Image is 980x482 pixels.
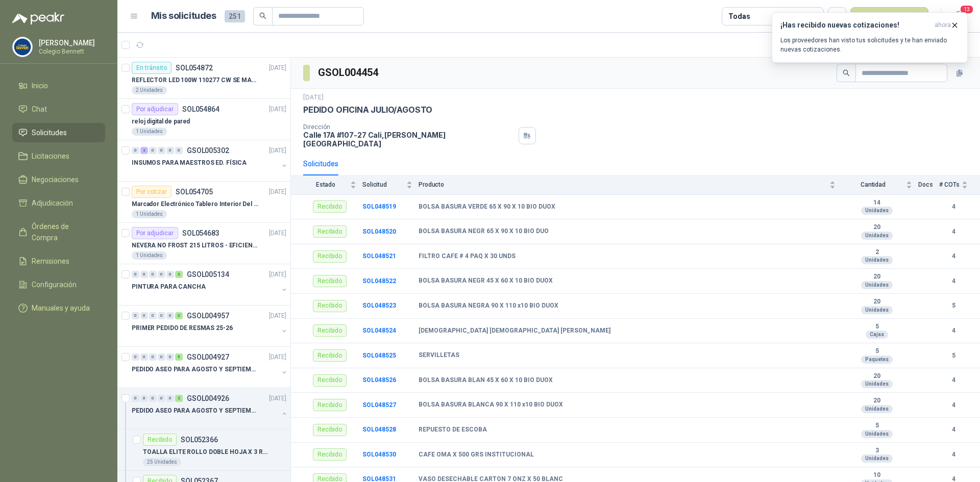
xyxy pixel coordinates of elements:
[949,7,968,26] button: 13
[313,324,347,337] div: Recibido
[362,252,396,260] a: SOL048521
[117,182,290,223] a: Por cotizarSOL054705[DATE] Marcador Electrónico Tablero Interior Del Día Del Juego Para Luchar, E...
[842,471,912,479] b: 10
[132,210,167,218] div: 1 Unidades
[861,207,893,215] div: Unidades
[12,76,105,95] a: Inicio
[149,353,157,361] div: 0
[132,241,259,250] p: NEVERA NO FROST 215 LITROS - EFICIENCIA ENERGETICA A
[32,127,67,138] span: Solicitudes
[303,131,514,148] p: Calle 17A #107-27 Cali , [PERSON_NAME][GEOGRAPHIC_DATA]
[303,181,348,188] span: Estado
[12,99,105,119] a: Chat
[166,147,174,154] div: 0
[861,430,893,438] div: Unidades
[362,203,396,210] a: SOL048519
[850,7,928,26] button: Nueva solicitud
[303,123,514,131] p: Dirección
[939,202,968,212] b: 4
[182,230,219,237] p: SOL054683
[318,65,380,81] h3: GSOL004454
[166,271,174,278] div: 0
[419,175,842,194] th: Producto
[313,300,347,312] div: Recibido
[182,106,219,113] p: SOL054864
[149,395,157,402] div: 0
[151,9,216,23] h1: Mis solicitudes
[419,401,563,409] b: BOLSA BASURA BLANCA 90 X 110 x10 BIO DUOX
[175,147,183,154] div: 0
[12,12,64,24] img: Logo peakr
[303,93,324,103] p: [DATE]
[780,21,930,30] h3: ¡Has recibido nuevas cotizaciones!
[132,392,288,425] a: 0 0 0 0 0 2 GSOL004926[DATE] PEDIDO ASEO PARA AGOSTO Y SEPTIEMBRE
[939,375,968,385] b: 4
[269,394,286,403] p: [DATE]
[140,353,148,361] div: 0
[960,5,974,14] span: 13
[149,312,157,319] div: 0
[939,326,968,336] b: 4
[166,312,174,319] div: 0
[842,273,912,281] b: 20
[132,351,288,384] a: 0 0 0 0 0 5 GSOL004927[DATE] PEDIDO ASEO PARA AGOSTO Y SEPTIEMBRE 2
[117,223,290,264] a: Por adjudicarSOL054683[DATE] NEVERA NO FROST 215 LITROS - EFICIENCIA ENERGETICA A1 Unidades
[269,146,286,156] p: [DATE]
[143,447,270,457] p: TOALLA ELITE ROLLO DOBLE HOJA X 3 ROLLOS
[12,193,105,213] a: Adjudicación
[419,327,610,335] b: [DEMOGRAPHIC_DATA] [DEMOGRAPHIC_DATA] [PERSON_NAME]
[12,217,105,247] a: Órdenes de Compra
[149,147,157,154] div: 0
[842,397,912,405] b: 20
[32,302,90,314] span: Manuales y ayuda
[939,450,968,460] b: 4
[187,395,229,402] p: GSOL004926
[269,311,286,321] p: [DATE]
[780,36,959,54] p: Los proveedores han visto tus solicitudes y te han enviado nuevas cotizaciones.
[132,158,247,168] p: INSUMOS PARA MAESTROS ED. FÍSICA
[772,12,968,63] button: ¡Has recibido nuevas cotizaciones!ahora Los proveedores han visto tus solicitudes y te han enviad...
[842,181,904,188] span: Cantidad
[132,86,167,94] div: 2 Unidades
[419,426,487,434] b: REPUESTO DE ESCOBA
[158,147,165,154] div: 0
[269,187,286,197] p: [DATE]
[362,277,396,285] a: SOL048522
[842,422,912,430] b: 5
[187,312,229,319] p: GSOL004957
[861,405,893,413] div: Unidades
[842,372,912,380] b: 20
[143,434,177,446] div: Recibido
[269,352,286,362] p: [DATE]
[176,64,213,71] p: SOL054872
[842,323,912,331] b: 5
[32,104,47,115] span: Chat
[291,175,362,194] th: Estado
[32,80,48,91] span: Inicio
[140,271,148,278] div: 0
[313,424,347,436] div: Recibido
[362,228,396,235] b: SOL048520
[939,400,968,410] b: 4
[132,271,139,278] div: 0
[362,426,396,433] b: SOL048528
[132,310,288,342] a: 0 0 0 0 0 3 GSOL004957[DATE] PRIMER PEDIDO DE RESMAS 25-26
[866,331,888,339] div: Cajas
[313,349,347,362] div: Recibido
[32,174,79,185] span: Negociaciones
[419,451,534,459] b: CAFE OMA X 500 GRS INSTITUCIONAL
[269,229,286,238] p: [DATE]
[132,312,139,319] div: 0
[132,353,139,361] div: 0
[39,48,103,55] p: Colegio Bennett
[175,353,183,361] div: 5
[303,105,432,115] p: PEDIDO OFICINA JULIO/AGOSTO
[132,268,288,301] a: 0 0 0 0 0 3 GSOL005134[DATE] PINTURA PARA CANCHA
[362,376,396,384] a: SOL048526
[362,401,396,409] a: SOL048527
[939,251,968,261] b: 4
[419,203,555,211] b: BOLSA BASURA VERDE 65 X 90 X 10 BIO DUOX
